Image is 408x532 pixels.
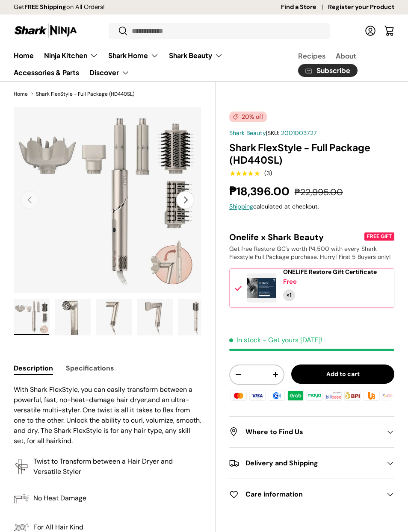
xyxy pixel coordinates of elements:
[267,129,279,137] span: SKU:
[14,47,34,64] a: Home
[362,389,381,402] img: ubp
[96,299,131,335] img: Shark FlexStyle - Full Package (HD440SL)
[229,489,381,500] h2: Care information
[108,47,159,64] a: Shark Home
[267,389,286,402] img: gcash
[14,91,28,97] a: Home
[44,47,98,64] a: Ninja Kitchen
[295,186,343,198] s: ₱22,995.00
[84,64,135,81] summary: Discover
[381,389,400,402] img: qrph
[305,389,324,402] img: maya
[229,448,394,479] summary: Delivery and Shipping
[33,493,86,503] p: No Heat Damage
[14,299,49,335] img: shark-flexstyle-full-package-what's-in-the-box-full-view-sharkninja-philippines
[66,359,114,378] button: Specifications
[336,47,356,64] a: About
[266,129,317,137] span: |
[39,47,103,64] summary: Ninja Kitchen
[229,458,381,468] h2: Delivery and Shipping
[229,427,381,437] h2: Where to Find Us
[328,3,394,12] a: Register your Product
[229,112,267,122] span: 20% off
[281,129,317,137] a: 2001003727
[14,3,105,12] p: Get on All Orders!
[169,47,223,64] a: Shark Beauty
[229,141,394,166] h1: Shark FlexStyle - Full Package (HD440SL)
[248,389,267,402] img: visa
[316,67,350,74] span: Subscribe
[229,184,292,199] strong: ₱18,396.00
[14,22,78,39] img: Shark Ninja Philippines
[14,106,201,338] media-gallery: Gallery Viewer
[229,203,253,210] a: Shipping
[229,245,391,261] span: Get free Restore GC's worth P4,500 with every Shark Flexstyle Full Package purchase. Hurry! First...
[291,364,394,384] button: Add to cart
[229,417,394,447] summary: Where to Find Us
[283,268,377,276] a: ONELIFE Restore Gift Certificate
[283,289,295,301] div: Quantity
[229,129,266,137] a: Shark Beauty
[103,47,164,64] summary: Shark Home
[164,47,228,64] summary: Shark Beauty
[229,389,248,402] img: master
[14,47,278,81] nav: Primary
[298,64,358,77] a: Subscribe
[343,389,362,402] img: bpi
[14,64,79,81] a: Accessories & Parts
[229,335,261,344] span: In stock
[178,299,213,335] img: Shark FlexStyle - Full Package (HD440SL)
[33,456,201,477] p: Twist to Transform between a Hair Dryer and Versatile Styler
[229,170,260,177] div: 5.0 out of 5.0 stars
[137,299,172,335] img: shark-flexstyle-esential-package-air-drying-with-styling-concentrator-unit-left-side-view-sharkni...
[89,64,130,81] a: Discover
[364,232,394,241] div: FREE GIFT
[263,335,322,344] p: - Get yours [DATE]!
[14,385,201,446] p: With Shark FlexStyle, you can easily transform between a powerful, fast, no-heat-damage hair drye...
[286,389,305,402] img: grabpay
[264,170,272,176] div: (3)
[283,268,377,276] span: ONELIFE Restore Gift Certificate
[281,3,328,12] a: Find a Store
[55,299,90,335] img: shark-flexstyle-esential-package-air-drying-unit-full-view-sharkninja-philippines
[324,389,343,402] img: billease
[229,169,260,178] span: ★★★★★
[24,3,66,11] strong: FREE Shipping
[229,479,394,510] summary: Care information
[298,47,325,64] a: Recipes
[229,202,394,211] div: calculated at checkout.
[14,359,53,378] button: Description
[36,91,134,97] a: Shark FlexStyle - Full Package (HD440SL)
[278,47,394,81] nav: Secondary
[229,232,363,243] div: Onelife x Shark Beauty
[14,90,216,98] nav: Breadcrumbs
[283,277,297,286] div: Free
